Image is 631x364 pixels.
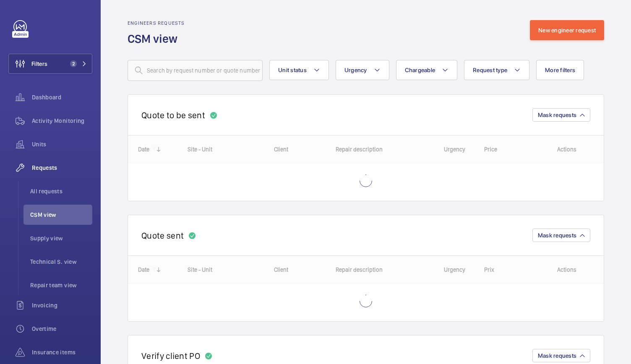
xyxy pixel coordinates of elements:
[141,230,184,241] h2: Quote sent
[532,108,590,122] button: Mask requests
[538,232,576,239] span: Mask requests
[32,301,92,309] span: Invoicing
[128,20,185,26] h2: Engineers requests
[70,60,77,67] span: 2
[405,67,435,73] span: Chargeable
[464,60,529,80] button: Request type
[128,31,185,47] h1: CSM view
[128,60,263,81] input: Search by request number or quote number
[32,140,92,148] span: Units
[278,67,307,73] span: Unit status
[32,348,92,356] span: Insurance items
[536,60,584,80] button: More filters
[30,281,92,289] span: Repair team view
[30,187,92,195] span: All requests
[8,54,92,74] button: Filters2
[32,93,92,101] span: Dashboard
[336,60,389,80] button: Urgency
[141,110,205,120] h2: Quote to be sent
[538,352,576,359] span: Mask requests
[141,351,200,361] h2: Verify client PO
[545,67,575,73] span: More filters
[32,117,92,125] span: Activity Monitoring
[30,257,92,266] span: Technical S. view
[30,234,92,242] span: Supply view
[532,349,590,362] button: Mask requests
[538,112,576,118] span: Mask requests
[32,325,92,333] span: Overtime
[30,211,92,219] span: CSM view
[532,229,590,242] button: Mask requests
[269,60,329,80] button: Unit status
[344,67,367,73] span: Urgency
[530,20,604,40] button: New engineer request
[396,60,458,80] button: Chargeable
[31,60,47,68] span: Filters
[473,67,507,73] span: Request type
[32,164,92,172] span: Requests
